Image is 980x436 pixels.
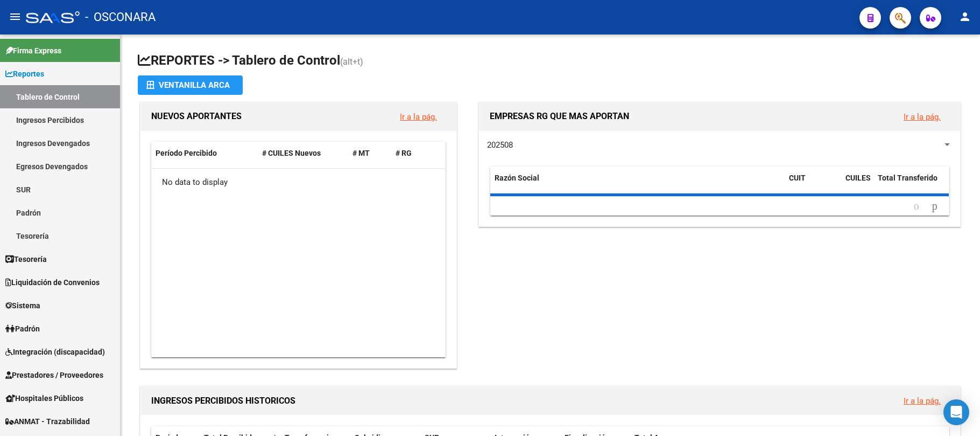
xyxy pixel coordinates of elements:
datatable-header-cell: # MT [348,142,391,165]
span: EMPRESAS RG QUE MAS APORTAN [490,111,629,121]
span: # RG [396,149,412,157]
span: Tesorería [5,253,47,265]
span: Firma Express [5,45,61,57]
mat-icon: menu [9,10,22,23]
span: Razón Social [495,174,539,182]
span: INGRESOS PERCIBIDOS HISTORICOS [151,396,295,406]
span: Reportes [5,68,44,80]
datatable-header-cell: # RG [391,142,434,165]
a: Ir a la pág. [904,112,941,122]
a: Ir a la pág. [400,112,437,122]
span: Integración (discapacidad) [5,346,105,358]
datatable-header-cell: CUIT [785,167,841,202]
span: Liquidación de Convenios [5,276,100,288]
button: Ir a la pág. [391,107,446,127]
span: Padrón [5,323,40,335]
button: Ir a la pág. [895,391,949,411]
a: go to next page [927,200,942,212]
span: # CUILES Nuevos [262,149,321,157]
span: # MT [352,149,370,157]
div: No data to display [151,169,445,196]
datatable-header-cell: Total Transferido [873,167,949,202]
datatable-header-cell: CUILES [841,167,873,202]
span: (alt+t) [340,57,363,67]
span: Total Transferido [878,174,937,182]
button: Ir a la pág. [895,107,949,127]
span: NUEVOS APORTANTES [151,111,242,121]
a: go to previous page [909,200,924,212]
span: 202508 [487,140,513,150]
div: Open Intercom Messenger [943,399,969,425]
span: ANMAT - Trazabilidad [5,416,90,427]
h1: REPORTES -> Tablero de Control [138,52,963,71]
datatable-header-cell: Período Percibido [151,142,258,165]
div: Ventanilla ARCA [146,75,234,95]
span: CUILES [845,174,871,182]
span: CUIT [789,174,806,182]
span: - OSCONARA [85,5,156,29]
a: Ir a la pág. [904,396,941,406]
mat-icon: person [958,10,971,23]
span: Prestadores / Proveedores [5,369,103,381]
datatable-header-cell: # CUILES Nuevos [258,142,348,165]
span: Sistema [5,300,40,312]
button: Ventanilla ARCA [138,75,243,95]
span: Hospitales Públicos [5,392,83,404]
datatable-header-cell: Razón Social [490,167,785,202]
span: Período Percibido [156,149,217,157]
